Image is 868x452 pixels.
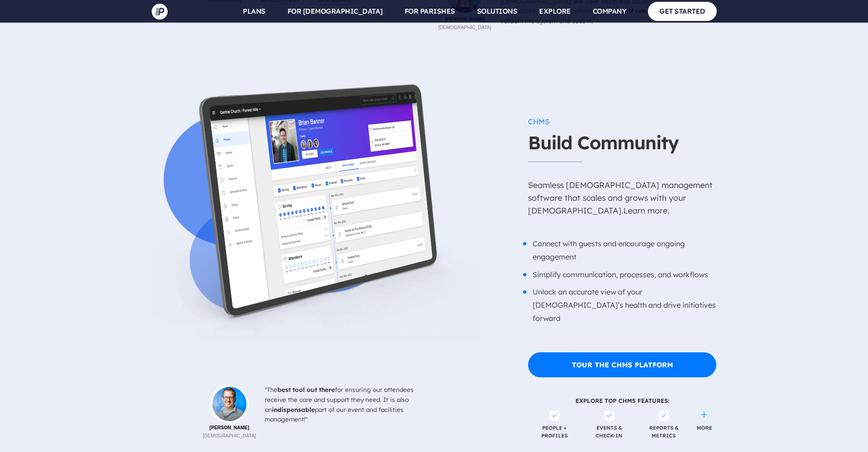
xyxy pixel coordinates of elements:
[623,205,669,215] a: Learn more.
[438,15,491,31] p: [DEMOGRAPHIC_DATA]
[648,2,717,20] a: GET STARTED
[528,352,716,377] a: Tour the ChMS Platform
[637,411,690,451] span: REPORTS & METRICS
[528,264,716,281] li: Simplify communication, processes, and workflows
[697,424,712,432] a: MORE
[528,169,716,233] p: Seamless [DEMOGRAPHIC_DATA] management software that scales and grows with your [DEMOGRAPHIC_DATA].
[528,233,716,263] li: Connect with guests and encourage ongoing engagement
[583,411,636,451] span: EVENTS & CHECK-IN
[528,113,716,130] h6: CHMS
[528,131,716,162] h3: Build Community
[528,411,581,451] span: PEOPLE + PROFILES
[528,377,716,411] span: EXPLORE TOP CHMS FEATURES:
[528,281,716,325] li: Unlock an accurate view of your [DEMOGRAPHIC_DATA]’s health and drive initiatives forward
